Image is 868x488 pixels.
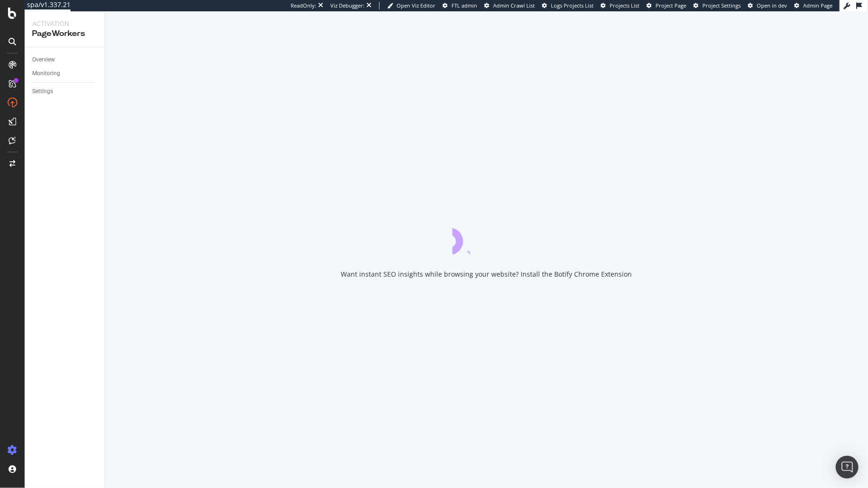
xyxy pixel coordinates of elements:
div: ReadOnly: [291,2,316,9]
a: Project Settings [693,2,741,9]
div: Monitoring [32,69,60,78]
span: Admin Page [803,2,833,9]
a: Admin Crawl List [484,2,535,9]
div: Overview [32,55,55,65]
div: Want instant SEO insights while browsing your website? Install the Botify Chrome Extension [341,270,632,279]
a: Admin Page [794,2,833,9]
div: Settings [32,87,53,96]
a: Open in dev [748,2,787,9]
span: FTL admin [452,2,477,9]
span: Admin Crawl List [493,2,535,9]
span: Open in dev [757,2,787,9]
span: Project Settings [702,2,741,9]
a: Project Page [647,2,686,9]
div: Open Intercom Messenger [836,456,859,479]
a: Settings [32,87,98,96]
a: Open Viz Editor [387,2,435,9]
span: Open Viz Editor [397,2,435,9]
div: PageWorkers [32,28,97,39]
div: animation [452,220,521,254]
a: Monitoring [32,69,98,78]
div: Viz Debugger: [330,2,364,9]
div: Activation [32,19,97,28]
span: Project Page [655,2,686,9]
a: Logs Projects List [542,2,593,9]
a: Overview [32,55,98,65]
span: Projects List [610,2,639,9]
a: FTL admin [443,2,477,9]
span: Logs Projects List [551,2,593,9]
a: Projects List [601,2,639,9]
